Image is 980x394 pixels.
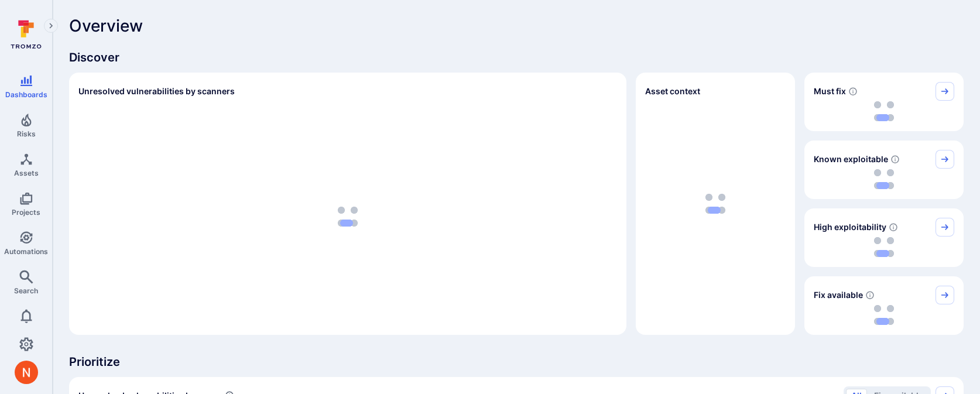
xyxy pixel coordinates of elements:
div: loading spinner [814,304,954,326]
img: Loading... [874,101,894,121]
span: Must fix [814,85,846,97]
div: Known exploitable [804,141,964,199]
span: Search [14,286,38,295]
img: Loading... [338,207,358,227]
i: Expand navigation menu [47,21,55,31]
div: loading spinner [78,108,617,326]
div: Neeren Patki [15,361,38,384]
span: Overview [69,16,143,35]
span: Asset context [645,85,700,97]
span: Discover [69,49,964,66]
div: Must fix [804,73,964,131]
div: loading spinner [814,169,954,190]
div: loading spinner [814,237,954,258]
span: Fix available [814,289,863,301]
svg: Vulnerabilities with fix available [865,290,875,300]
h2: Unresolved vulnerabilities by scanners [78,85,235,97]
div: High exploitability [804,208,964,267]
span: Risks [17,129,36,138]
span: Assets [14,169,39,177]
img: ACg8ocIprwjrgDQnDsNSk9Ghn5p5-B8DpAKWoJ5Gi9syOE4K59tr4Q=s96-c [15,361,38,384]
svg: Confirmed exploitable by KEV [890,155,900,164]
img: Loading... [874,237,894,257]
span: Automations [4,247,48,256]
span: Dashboards [5,90,47,99]
svg: EPSS score ≥ 0.7 [889,222,898,232]
img: Loading... [874,169,894,189]
span: Projects [12,208,40,217]
svg: Risk score >=40 , missed SLA [848,87,858,96]
div: Fix available [804,276,964,335]
button: Expand navigation menu [44,19,58,33]
div: loading spinner [814,101,954,122]
img: Loading... [874,305,894,325]
span: High exploitability [814,221,886,233]
span: Known exploitable [814,153,888,165]
span: Prioritize [69,354,964,370]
